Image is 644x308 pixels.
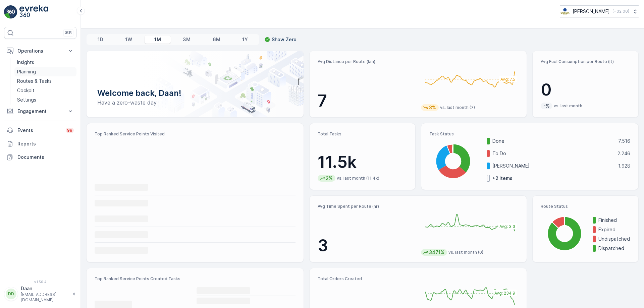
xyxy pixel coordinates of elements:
[95,131,296,137] p: Top Ranked Service Points Visited
[4,137,76,150] a: Reports
[598,226,630,233] p: Expired
[618,138,630,144] p: 7.516
[492,163,614,169] p: [PERSON_NAME]
[19,5,48,19] img: logo_light-DOdMpM7g.png
[17,97,36,103] p: Settings
[17,78,52,84] p: Routes & Tasks
[428,249,445,256] p: 3471%
[4,150,76,164] a: Documents
[4,124,76,137] a: Events99
[17,68,36,75] p: Planning
[554,103,582,109] p: vs. last month
[337,176,379,181] p: vs. last month (11.4k)
[318,152,407,172] p: 11.5k
[213,36,220,43] p: 6M
[4,44,76,58] button: Operations
[560,8,570,15] img: basis-logo_rgb2x.png
[97,88,293,99] p: Welcome back, Daan!
[318,276,416,282] p: Total Orders Created
[183,36,191,43] p: 3M
[492,175,513,182] p: + 2 items
[272,36,297,43] p: Show Zero
[598,245,630,252] p: Dispatched
[4,285,76,303] button: DDDaan[EMAIL_ADDRESS][DOMAIN_NAME]
[14,67,76,76] a: Planning
[318,236,416,256] p: 3
[17,127,62,134] p: Events
[6,289,16,299] div: DD
[318,131,407,137] p: Total Tasks
[242,36,248,43] p: 1Y
[65,30,72,36] p: ⌘B
[541,59,630,64] p: Avg Fuel Consumption per Route (lt)
[4,280,76,284] span: v 1.50.4
[492,138,614,144] p: Done
[17,48,63,54] p: Operations
[492,150,613,157] p: To Do
[428,104,437,111] p: 3%
[541,204,630,209] p: Route Status
[618,150,630,157] p: 2.246
[612,9,629,14] p: ( +02:00 )
[541,80,630,100] p: 0
[4,5,17,19] img: logo
[318,91,416,111] p: 7
[17,154,74,161] p: Documents
[125,36,132,43] p: 1W
[14,95,76,105] a: Settings
[95,276,296,282] p: Top Ranked Service Points Created Tasks
[17,59,34,66] p: Insights
[98,36,103,43] p: 1D
[598,217,630,224] p: Finished
[448,250,483,255] p: vs. last month (0)
[318,204,416,209] p: Avg Time Spent per Route (hr)
[618,163,630,169] p: 1.928
[14,86,76,95] a: Cockpit
[318,59,416,64] p: Avg Distance per Route (km)
[154,36,161,43] p: 1M
[67,128,72,133] p: 99
[17,87,35,94] p: Cockpit
[429,131,630,137] p: Task Status
[17,140,74,147] p: Reports
[97,99,293,107] p: Have a zero-waste day
[598,236,630,242] p: Undispatched
[17,108,63,115] p: Engagement
[573,8,610,15] p: [PERSON_NAME]
[21,285,69,292] p: Daan
[560,5,639,17] button: [PERSON_NAME](+02:00)
[14,58,76,67] a: Insights
[440,105,475,110] p: vs. last month (7)
[4,105,76,118] button: Engagement
[21,292,69,303] p: [EMAIL_ADDRESS][DOMAIN_NAME]
[543,103,550,109] p: -%
[325,175,333,182] p: 2%
[14,76,76,86] a: Routes & Tasks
